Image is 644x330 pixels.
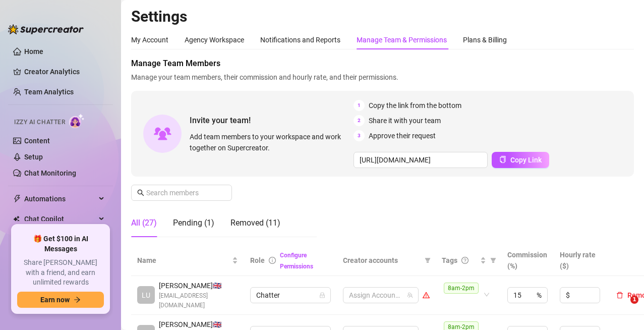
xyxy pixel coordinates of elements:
[185,34,244,45] div: Agency Workspace
[190,114,354,127] span: Invite your team!
[173,217,214,229] div: Pending (1)
[369,115,441,126] span: Share it with your team
[14,118,65,127] span: Izzy AI Chatter
[369,130,436,141] span: Approve their request
[461,257,469,264] span: question-circle
[354,130,365,141] span: 3
[24,64,105,80] a: Creator Analytics
[74,296,81,303] span: arrow-right
[501,245,554,276] th: Commission (%)
[13,195,21,203] span: thunderbolt
[256,288,325,303] span: Chatter
[423,292,430,299] span: warning
[24,88,74,96] a: Team Analytics
[499,156,506,163] span: copy
[343,255,421,266] span: Creator accounts
[69,114,85,128] img: AI Chatter
[463,34,507,45] div: Plans & Billing
[442,255,457,266] span: Tags
[24,211,96,227] span: Chat Copilot
[137,189,144,196] span: search
[407,292,413,298] span: team
[142,290,150,301] span: LU
[554,245,606,276] th: Hourly rate ($)
[354,100,365,111] span: 1
[24,191,96,207] span: Automations
[159,319,238,330] span: [PERSON_NAME] 🇬🇧
[24,47,43,56] a: Home
[137,255,230,266] span: Name
[190,131,349,153] span: Add team members to your workspace and work together on Supercreator.
[510,156,542,164] span: Copy Link
[610,296,634,320] iframe: Intercom live chat
[8,24,84,34] img: logo-BBDzfeDw.svg
[17,258,104,288] span: Share [PERSON_NAME] with a friend, and earn unlimited rewards
[24,169,76,177] a: Chat Monitoring
[492,152,549,168] button: Copy Link
[280,252,313,270] a: Configure Permissions
[131,34,168,45] div: My Account
[425,257,431,263] span: filter
[131,58,634,70] span: Manage Team Members
[24,153,43,161] a: Setup
[630,296,638,304] span: 1
[131,72,634,83] span: Manage your team members, their commission and hourly rate, and their permissions.
[369,100,461,111] span: Copy the link from the bottom
[269,257,276,264] span: info-circle
[131,7,634,26] h2: Settings
[24,137,50,145] a: Content
[131,245,244,276] th: Name
[17,234,104,254] span: 🎁 Get $100 in AI Messages
[146,187,218,198] input: Search members
[230,217,280,229] div: Removed (11)
[490,257,496,263] span: filter
[131,217,157,229] div: All (27)
[13,215,20,223] img: Chat Copilot
[354,115,365,126] span: 2
[357,34,447,45] div: Manage Team & Permissions
[17,292,104,308] button: Earn nowarrow-right
[250,256,265,264] span: Role
[159,280,238,291] span: [PERSON_NAME] 🇬🇧
[260,34,340,45] div: Notifications and Reports
[423,253,433,268] span: filter
[488,253,498,268] span: filter
[444,283,479,294] span: 8am-2pm
[319,292,325,298] span: lock
[159,291,238,310] span: [EMAIL_ADDRESS][DOMAIN_NAME]
[616,292,623,299] span: delete
[40,296,70,304] span: Earn now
